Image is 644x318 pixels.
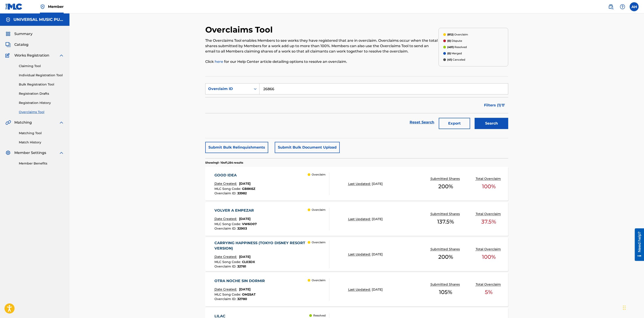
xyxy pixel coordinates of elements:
button: Submit Bulk Document Upload [275,142,340,153]
a: CatalogCatalog [5,42,28,47]
p: Overclaim [447,33,468,37]
p: Merged [447,51,462,55]
p: Last Updated: [348,217,372,222]
span: CL03DX [242,260,255,264]
iframe: Resource Center [631,228,644,261]
span: 33982 [237,191,247,195]
p: Overclaim [312,208,326,212]
span: [DATE] [239,182,251,186]
span: MLC Song Code : [214,292,242,296]
a: Bulk Registration Tool [19,82,64,87]
span: [DATE] [239,217,251,221]
img: Accounts [5,17,11,22]
img: expand [59,120,64,125]
a: Overclaims Tool [19,110,64,114]
span: Matching [14,120,32,125]
span: Overclaim ID : [214,264,237,268]
div: OTRA NOCHE SIN DORMIR [214,278,267,284]
div: CARRYING HAPPINESS (TOKYO DISNEY RESORT VERSION) [214,240,308,251]
img: expand [59,53,64,58]
span: Overclaim ID : [214,191,237,195]
span: 137.5 % [437,218,454,226]
a: Public Search [606,2,615,11]
span: Overclaim ID : [214,297,237,301]
span: 105 % [439,288,452,296]
span: [DATE] [372,252,383,256]
div: GOOD IDEA [214,173,255,178]
a: Claiming Tool [19,64,64,68]
span: [DATE] [372,217,383,221]
span: MLC Song Code : [214,187,242,191]
div: Overclaim ID [208,86,249,92]
a: VOLVER A EMPEZARDate Created:[DATE]MLC Song Code:VW6O07Overclaim ID:32903 OverclaimLast Updated:[... [205,202,508,236]
span: 32780 [237,297,247,301]
span: Catalog [14,42,28,47]
a: OTRA NOCHE SIN DORMIRDate Created:[DATE]MLC Song Code:OM25ATOverclaim ID:32780 OverclaimLast Upda... [205,273,508,306]
span: Filters ( 1 ) [484,103,501,108]
p: Date Created: [214,181,238,186]
p: Total Overclaim [476,176,502,181]
p: Submitted Shares [430,176,461,181]
span: VW6O07 [242,222,257,226]
span: [DATE] [239,287,251,291]
span: Works Registration [14,53,49,58]
img: expand [59,150,64,156]
img: Summary [5,31,11,37]
button: Search [475,118,508,129]
img: search [608,4,614,9]
p: Date Created: [214,254,238,259]
p: Date Created: [214,217,238,221]
span: Summary [14,31,32,37]
a: Registration History [19,101,64,105]
p: Overclaim [312,173,326,177]
a: SummarySummary [5,31,32,37]
span: 32903 [237,226,247,230]
span: Member Settings [14,150,46,156]
img: help [620,4,625,9]
button: Submit Bulk Relinquishments [205,142,268,153]
p: Click for our Help Center article detailing options to resolve an overclaim. [205,59,439,64]
p: Dispute [447,39,462,43]
span: [DATE] [239,255,251,259]
span: 32781 [237,264,246,268]
a: GOOD IDEADate Created:[DATE]MLC Song Code:GB8K6ZOverclaim ID:33982 OverclaimLast Updated:[DATE]Su... [205,167,508,201]
a: CARRYING HAPPINESS (TOKYO DISNEY RESORT VERSION)Date Created:[DATE]MLC Song Code:CL03DXOverclaim ... [205,237,508,271]
span: (401) [447,45,454,49]
a: Member Benefits [19,161,64,166]
h5: UNIVERSAL MUSIC PUB GROUP [13,17,64,22]
img: Matching [5,120,11,125]
p: Date Created: [214,287,238,292]
button: Export [439,118,470,129]
span: Overclaim ID : [214,226,237,230]
iframe: Chat Widget [622,296,644,318]
span: GB8K6Z [242,187,255,191]
p: Overclaim [312,278,326,282]
div: Need help? [5,3,11,24]
span: 100 % [482,253,496,261]
span: OM25AT [242,292,256,296]
span: MLC Song Code : [214,222,242,226]
span: 100 % [482,182,496,191]
p: Submitted Shares [430,247,461,252]
p: Last Updated: [348,287,372,292]
div: User Menu [630,2,639,11]
span: [DATE] [372,182,383,186]
img: Catalog [5,42,11,47]
a: Match History [19,140,64,145]
img: Member Settings [5,150,11,156]
span: (0) [447,39,451,42]
div: VOLVER A EMPEZAR [214,208,257,213]
p: Total Overclaim [476,282,502,287]
span: 200 % [438,182,453,191]
a: Reset Search [407,117,437,127]
span: MLC Song Code : [214,260,242,264]
div: Help [618,2,627,11]
p: Submitted Shares [430,212,461,216]
span: 200 % [438,253,453,261]
a: Individual Registration Tool [19,73,64,78]
form: Search Form [205,83,508,131]
span: (41) [447,58,452,61]
span: (812) [447,33,454,36]
p: Resolved [313,314,326,318]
